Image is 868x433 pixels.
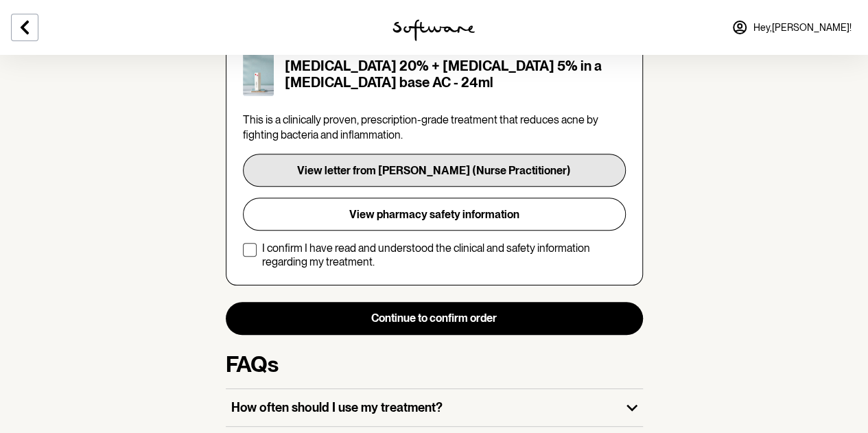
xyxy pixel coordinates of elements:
[392,19,475,41] img: software logo
[243,154,626,187] button: View letter from [PERSON_NAME] (Nurse Practitioner)
[262,242,626,268] p: I confirm I have read and understood the clinical and safety information regarding my treatment.
[226,302,643,335] button: Continue to confirm order
[243,113,598,141] span: This is a clinically proven, prescription-grade treatment that reduces acne by fighting bacteria ...
[723,11,860,44] a: Hey,[PERSON_NAME]!
[226,351,643,377] h3: FAQs
[243,198,626,231] button: View pharmacy safety information
[226,389,643,426] button: How often should I use my treatment?
[285,58,626,91] h5: [MEDICAL_DATA] 20% + [MEDICAL_DATA] 5% in a [MEDICAL_DATA] base AC - 24ml
[231,400,615,415] h3: How often should I use my treatment?
[753,22,852,34] span: Hey, [PERSON_NAME] !
[243,52,274,96] img: cktu5b0bi00003e5xgiy44wfx.jpg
